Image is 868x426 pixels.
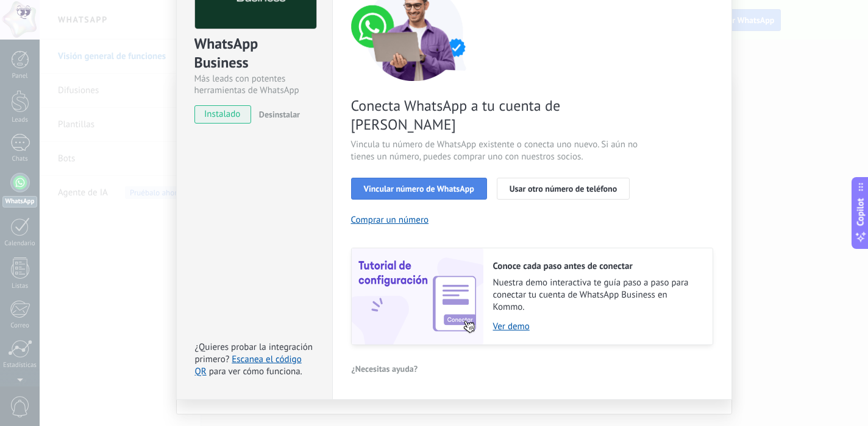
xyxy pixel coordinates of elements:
[364,184,474,193] span: Vincular número de WhatsApp
[195,341,313,365] span: ¿Quieres probar la integración primero?
[194,73,315,96] div: Más leads con potentes herramientas de WhatsApp
[195,354,302,377] a: Escanea el código QR
[209,366,302,377] span: para ver cómo funciona.
[259,109,300,120] span: Desinstalar
[493,321,700,332] a: Ver demo
[510,184,617,193] span: Usar otro número de teléfono
[497,178,630,200] button: Usar otro número de teléfono
[351,96,641,134] span: Conecta WhatsApp a tu cuenta de [PERSON_NAME]
[493,260,700,272] h2: Conoce cada paso antes de conectar
[254,105,300,124] button: Desinstalar
[195,105,251,124] span: instalado
[352,365,418,373] span: ¿Necesitas ayuda?
[194,34,315,73] div: WhatsApp Business
[351,360,419,378] button: ¿Necesitas ayuda?
[351,139,641,163] span: Vincula tu número de WhatsApp existente o conecta uno nuevo. Si aún no tienes un número, puedes c...
[493,277,700,313] span: Nuestra demo interactiva te guía paso a paso para conectar tu cuenta de WhatsApp Business en Kommo.
[855,198,867,226] span: Copilot
[351,214,429,226] button: Comprar un número
[351,178,487,200] button: Vincular número de WhatsApp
